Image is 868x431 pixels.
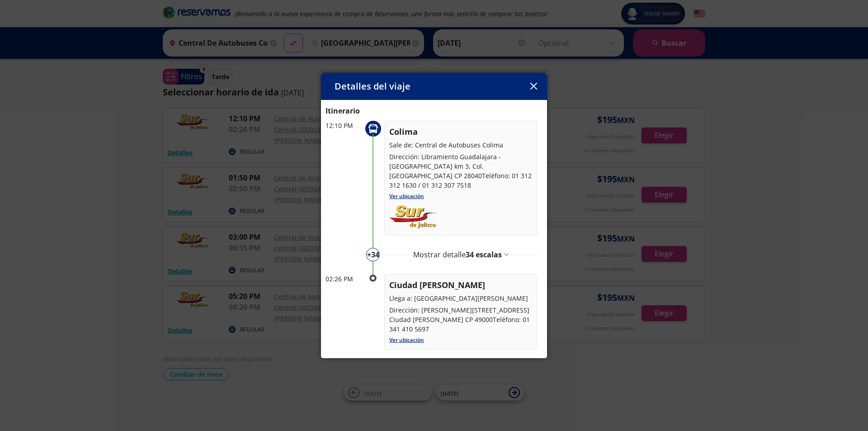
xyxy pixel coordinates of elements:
[389,305,532,334] p: Dirección: [PERSON_NAME][STREET_ADDRESS] Ciudad [PERSON_NAME] CP 49000Teléfono: 01 341 410 5697
[389,279,532,291] p: Ciudad [PERSON_NAME]
[413,249,509,260] button: Mostrar detalle34 escalas
[466,250,502,260] span: 34 escalas
[389,294,532,303] p: Llega a: [GEOGRAPHIC_DATA][PERSON_NAME]
[389,140,532,150] p: Sale de: Central de Autobuses Colima
[325,274,362,284] p: 02:26 PM
[389,336,424,344] a: Ver ubicación
[389,192,424,200] a: Ver ubicación
[389,152,532,190] p: Dirección: Libramiento Guadalajara - [GEOGRAPHIC_DATA] km 3, Col. [GEOGRAPHIC_DATA] CP 28040Teléf...
[413,249,502,260] p: Mostrar detalle
[389,126,532,138] p: Colima
[335,80,410,93] p: Detalles del viaje
[325,105,542,116] p: Itinerario
[367,249,379,260] p: + 34
[389,204,438,231] img: uploads_2F1613975121036-sj2am4335tr-a63a548d1d5aa488999e4201dd4546c3_2Fsur-de-jalisco.png
[325,121,362,130] p: 12:10 PM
